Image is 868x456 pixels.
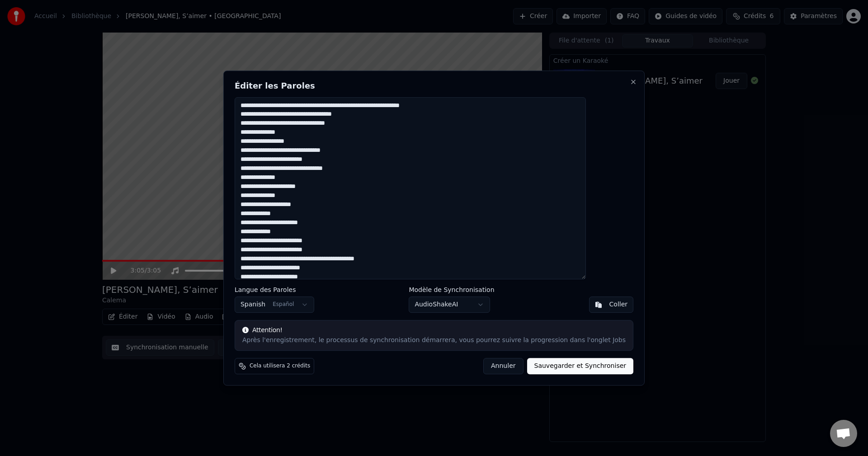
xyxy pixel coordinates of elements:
div: Coller [609,300,628,309]
span: Cela utilisera 2 crédits [250,362,310,370]
h2: Éditer les Paroles [235,82,633,90]
button: Coller [589,296,634,313]
button: Sauvegarder et Synchroniser [527,358,634,374]
div: Après l'enregistrement, le processus de synchronisation démarrera, vous pourrez suivre la progres... [242,336,626,345]
div: Attention! [242,326,626,335]
label: Modèle de Synchronisation [409,287,494,293]
button: Annuler [483,358,523,374]
label: Langue des Paroles [235,287,314,293]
